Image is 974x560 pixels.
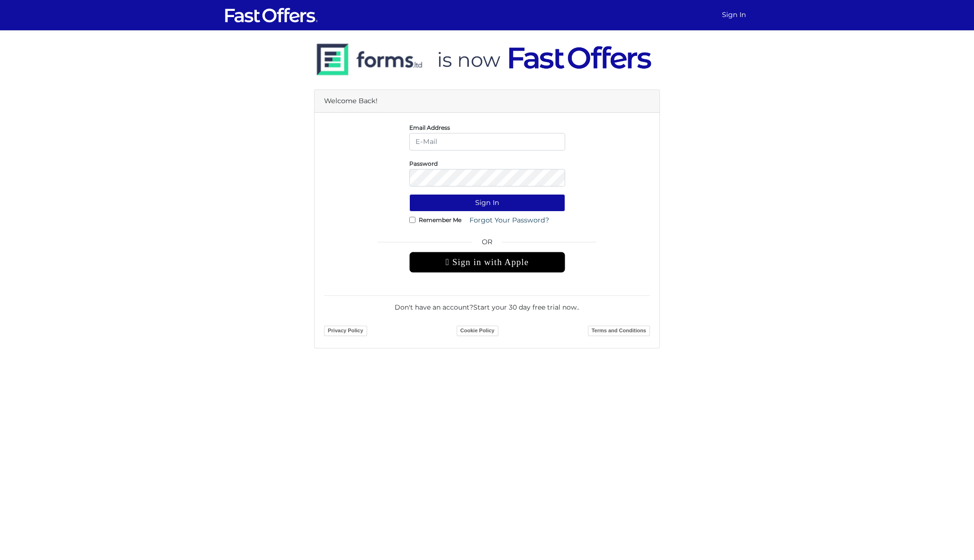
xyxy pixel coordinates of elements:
a: Cookie Policy [457,326,498,336]
div: Don't have an account? . [324,295,650,312]
a: Sign In [718,6,750,24]
label: Password [409,162,438,165]
div: Sign in with Apple [409,252,565,273]
a: Privacy Policy [324,326,367,336]
label: Email Address [409,126,450,129]
button: Sign In [409,194,565,212]
a: Start your 30 day free trial now. [473,303,578,311]
div: Welcome Back! [315,90,659,113]
span: OR [409,237,565,252]
label: Remember Me [419,219,461,221]
input: E-Mail [409,133,565,151]
a: Forgot Your Password? [463,212,555,229]
a: Terms and Conditions [588,326,650,336]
